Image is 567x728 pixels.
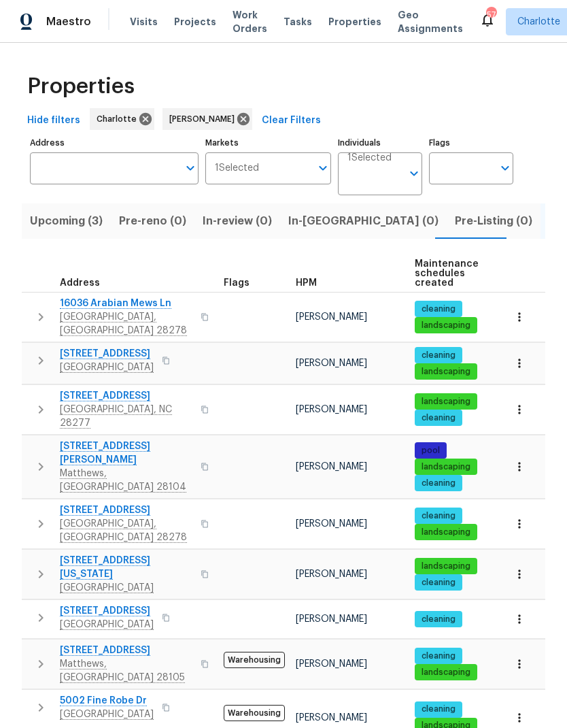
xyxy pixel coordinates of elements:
[22,108,86,133] button: Hide filters
[416,667,476,678] span: landscaping
[296,278,317,288] span: HPM
[205,139,332,147] label: Markets
[416,614,461,625] span: cleaning
[347,152,392,164] span: 1 Selected
[224,705,285,721] span: Warehousing
[416,396,476,408] span: landscaping
[262,112,321,129] span: Clear Filters
[429,139,513,147] label: Flags
[224,652,285,668] span: Warehousing
[215,163,259,174] span: 1 Selected
[97,112,142,126] span: Charlotte
[416,303,461,315] span: cleaning
[169,112,240,126] span: [PERSON_NAME]
[233,8,267,35] span: Work Orders
[296,359,367,368] span: [PERSON_NAME]
[416,412,461,424] span: cleaning
[416,510,461,522] span: cleaning
[338,139,422,147] label: Individuals
[416,527,476,538] span: landscaping
[296,312,367,322] span: [PERSON_NAME]
[416,478,461,489] span: cleaning
[416,366,476,378] span: landscaping
[162,108,252,130] div: [PERSON_NAME]
[416,561,476,572] span: landscaping
[328,15,381,29] span: Properties
[296,462,367,471] span: [PERSON_NAME]
[90,108,154,130] div: Charlotte
[416,350,461,361] span: cleaning
[203,212,272,231] span: In-review (0)
[119,212,186,231] span: Pre-reno (0)
[174,15,216,29] span: Projects
[30,139,199,147] label: Address
[313,159,332,178] button: Open
[288,212,439,231] span: In-[GEOGRAPHIC_DATA] (0)
[283,17,312,27] span: Tasks
[296,659,367,669] span: [PERSON_NAME]
[60,278,100,288] span: Address
[416,577,461,589] span: cleaning
[486,8,496,22] div: 57
[296,569,367,579] span: [PERSON_NAME]
[27,112,80,129] span: Hide filters
[30,212,103,231] span: Upcoming (3)
[130,15,158,29] span: Visits
[415,259,479,288] span: Maintenance schedules created
[296,519,367,529] span: [PERSON_NAME]
[296,614,367,624] span: [PERSON_NAME]
[296,405,367,414] span: [PERSON_NAME]
[416,445,445,457] span: pool
[517,15,560,29] span: Charlotte
[256,108,326,133] button: Clear Filters
[46,15,91,29] span: Maestro
[416,650,461,662] span: cleaning
[405,164,424,183] button: Open
[496,159,515,178] button: Open
[416,461,476,473] span: landscaping
[27,80,135,93] span: Properties
[181,159,200,178] button: Open
[416,320,476,331] span: landscaping
[455,212,532,231] span: Pre-Listing (0)
[224,278,250,288] span: Flags
[398,8,463,35] span: Geo Assignments
[416,704,461,715] span: cleaning
[296,713,367,723] span: [PERSON_NAME]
